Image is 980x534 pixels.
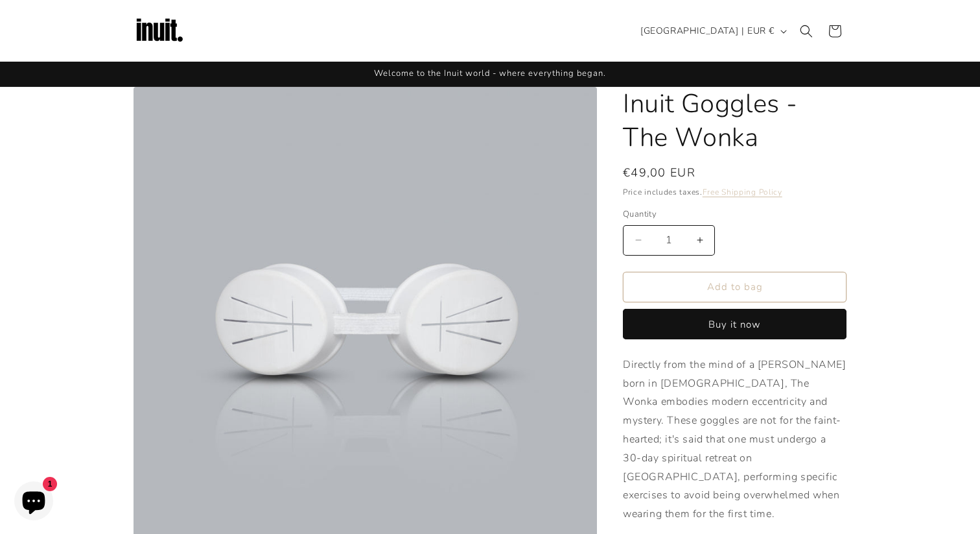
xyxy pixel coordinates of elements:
h1: Inuit Goggles - The Wonka [623,87,846,154]
button: [GEOGRAPHIC_DATA] | EUR € [633,19,792,43]
div: Announcement [134,62,846,86]
span: Welcome to the Inuit world - where everything began. [374,67,606,79]
img: Inuit Logo [134,5,185,57]
inbox-online-store-chat: Shopify online store chat [10,481,57,524]
label: Quantity [623,208,846,221]
span: €49,00 EUR [623,164,695,182]
span: [GEOGRAPHIC_DATA] | EUR € [640,24,775,38]
button: Buy it now [623,309,846,339]
summary: Search [792,17,821,45]
div: Price includes taxes. [623,186,846,199]
button: Add to bag [623,272,846,302]
a: Free Shipping Policy [703,187,782,197]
